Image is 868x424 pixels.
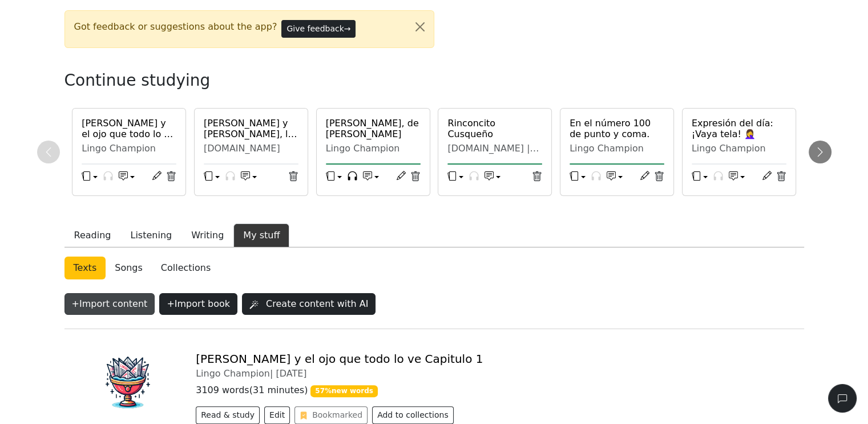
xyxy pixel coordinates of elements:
[64,296,160,307] a: +Import content
[570,118,664,139] a: En el número 100 de punto y coma.
[233,223,289,247] button: My stuff
[74,352,183,413] img: chalice-150x150.cc54ca354a8a7cc43fa2.png
[447,118,542,139] a: Rinconcito Cusqueño
[204,118,298,139] a: [PERSON_NAME] y [PERSON_NAME], la alianza improbable que permitió el nacimiento de un nuevo país
[196,352,483,366] a: [PERSON_NAME] y el ojo que todo lo ve Capitulo 1
[64,257,106,279] a: Texts
[281,20,356,38] button: Give feedback→
[196,406,260,424] button: Read & study
[196,368,794,379] div: Lingo Champion |
[120,223,181,247] button: Listening
[242,293,376,315] button: Create content with AI
[264,406,290,424] button: Edit
[406,11,434,43] button: Close alert
[196,411,264,422] a: Read & study
[82,143,176,154] div: Lingo Champion
[159,296,242,307] a: +Import book
[159,293,237,315] button: +Import book
[326,143,421,154] div: Lingo Champion
[64,293,155,315] button: +Import content
[64,223,121,247] button: Reading
[326,118,421,139] a: [PERSON_NAME], de [PERSON_NAME]
[242,296,380,307] a: Create content with AI
[372,406,454,424] button: Add to collections
[74,20,277,34] span: Got feedback or suggestions about the app?
[447,143,542,154] div: [DOMAIN_NAME] | Periodico Digital | [GEOGRAPHIC_DATA] Noticias 24/7
[570,143,664,154] div: Lingo Champion
[276,368,306,379] span: [DATE]
[264,411,294,422] a: Edit
[692,118,786,139] a: Expresión del día: ¡Vaya tela! 🤦‍♀️
[82,118,176,139] a: [PERSON_NAME] y el ojo que todo lo ve Capitulo 1
[64,71,464,90] h3: Continue studying
[181,223,233,247] button: Writing
[204,143,298,154] div: [DOMAIN_NAME]
[692,143,786,154] div: Lingo Champion
[196,383,794,397] p: 3109 words ( 31 minutes )
[152,257,220,279] a: Collections
[310,385,377,397] span: 57 % new words
[106,257,152,279] a: Songs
